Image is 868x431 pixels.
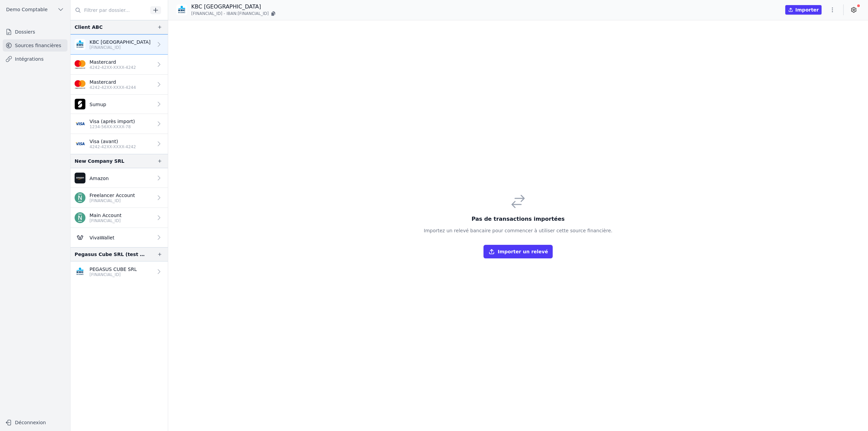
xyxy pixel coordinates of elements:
[90,85,136,90] p: 4242-42XX-XXXX-4244
[71,188,168,208] a: Freelancer Account [FINANCIAL_ID]
[90,144,136,150] p: 4242-42XX-XXXX-4242
[75,138,85,149] img: visa.png
[90,39,151,45] p: KBC [GEOGRAPHIC_DATA]
[90,272,137,277] p: [FINANCIAL_ID]
[785,5,822,15] button: Importer
[75,250,146,258] div: Pegasus Cube SRL (test revoked account)
[75,39,85,50] img: KBC_BRUSSELS_KREDBEBB.png
[191,11,222,16] span: [FINANCIAL_ID]
[90,218,121,223] p: [FINANCIAL_ID]
[3,417,67,428] button: Déconnexion
[71,168,168,188] a: Amazon
[3,53,67,65] a: Intégrations
[176,4,187,15] img: KBC_BRUSSELS_KREDBEBB.png
[90,266,137,273] p: PEGASUS CUBE SRL
[90,59,136,65] p: Mastercard
[71,261,168,282] a: PEGASUS CUBE SRL [FINANCIAL_ID]
[75,23,103,31] div: Client ABC
[3,26,67,38] a: Dossiers
[71,228,168,247] a: VivaWallet
[6,6,47,13] span: Demo Comptable
[75,266,85,277] img: KBC_BRUSSELS_KREDBEBB.png
[3,4,67,15] button: Demo Comptable
[75,232,85,243] img: Viva-Wallet.webp
[90,101,106,108] p: Sumup
[90,45,151,50] p: [FINANCIAL_ID]
[75,118,85,129] img: visa.png
[90,124,135,130] p: 1234-56XX-XXXX-78
[424,227,612,234] p: Importez un relevé bancaire pour commencer à utiliser cette source financière.
[191,3,277,11] p: KBC [GEOGRAPHIC_DATA]
[90,198,135,203] p: [FINANCIAL_ID]
[90,175,109,182] p: Amazon
[71,55,168,75] a: Mastercard 4242-42XX-XXXX-4242
[75,79,85,90] img: imageedit_2_6530439554.png
[424,215,612,223] h3: Pas de transactions importées
[75,99,85,110] img: apple-touch-icon-1.png
[71,208,168,228] a: Main Account [FINANCIAL_ID]
[75,157,124,165] div: New Company SRL
[90,138,136,145] p: Visa (avant)
[90,192,135,199] p: Freelancer Account
[90,118,135,125] p: Visa (après import)
[71,114,168,134] a: Visa (après import) 1234-56XX-XXXX-78
[71,134,168,154] a: Visa (avant) 4242-42XX-XXXX-4242
[90,234,114,241] p: VivaWallet
[71,95,168,114] a: Sumup
[224,11,225,16] span: -
[90,79,136,85] p: Mastercard
[75,212,85,223] img: n26.png
[71,34,168,55] a: KBC [GEOGRAPHIC_DATA] [FINANCIAL_ID]
[90,212,121,219] p: Main Account
[71,4,148,16] input: Filtrer par dossier...
[75,59,85,70] img: imageedit_2_6530439554.png
[71,75,168,95] a: Mastercard 4242-42XX-XXXX-4244
[75,192,85,203] img: n26.png
[90,65,136,70] p: 4242-42XX-XXXX-4242
[226,11,269,16] span: IBAN: [FINANCIAL_ID]
[75,173,85,183] img: Amazon.png
[3,39,67,52] a: Sources financières
[484,245,553,258] button: Importer un relevé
